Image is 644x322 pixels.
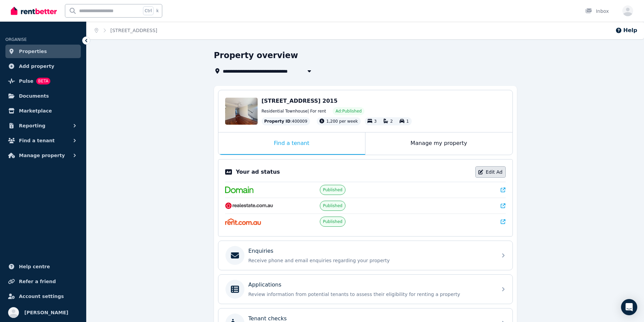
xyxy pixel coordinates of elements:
img: Rent.com.au [225,218,261,225]
span: Find a tenant [19,137,55,145]
span: Pulse [19,77,33,85]
span: Documents [19,92,49,100]
span: 2 [390,119,393,124]
div: Manage my property [365,132,512,155]
a: Documents [5,89,81,103]
div: Inbox [585,8,609,15]
nav: Breadcrumb [87,22,165,39]
button: Reporting [5,119,81,132]
a: Edit Ad [475,166,506,178]
img: RealEstate.com.au [225,202,273,209]
h1: Property overview [214,50,298,61]
a: Add property [5,59,81,73]
button: Manage property [5,149,81,162]
span: [STREET_ADDRESS] 2015 [262,98,338,104]
a: PulseBETA [5,74,81,88]
a: EnquiriesReceive phone and email enquiries regarding your property [218,241,512,270]
span: 1,200 per week [326,119,358,124]
span: k [156,8,159,14]
span: Refer a friend [19,277,56,286]
button: Find a tenant [5,134,81,147]
button: Help [615,26,637,34]
p: Enquiries [248,247,273,255]
span: Ad: Published [335,108,361,114]
span: Property ID [264,119,291,124]
div: Open Intercom Messenger [621,299,637,315]
img: RentBetter [11,6,57,16]
span: Marketplace [19,107,52,115]
span: Help centre [19,263,50,271]
span: Account settings [19,292,64,300]
p: Your ad status [236,168,280,176]
a: Marketplace [5,104,81,118]
a: Account settings [5,290,81,303]
span: Manage property [19,151,65,159]
span: Published [323,187,342,193]
p: Receive phone and email enquiries regarding your property [248,257,493,264]
span: Published [323,203,342,208]
span: Ctrl [143,6,153,15]
span: ORGANISE [5,37,27,42]
a: ApplicationsReview information from potential tenants to assess their eligibility for renting a p... [218,275,512,304]
p: Review information from potential tenants to assess their eligibility for renting a property [248,291,493,298]
img: Domain.com.au [225,187,254,193]
p: Applications [248,281,282,289]
span: Reporting [19,122,45,130]
span: Add property [19,62,54,70]
span: Residential Townhouse | For rent [262,108,326,114]
a: [STREET_ADDRESS] [111,28,158,33]
span: BETA [36,78,50,84]
span: 1 [406,119,409,124]
a: Help centre [5,260,81,273]
a: Properties [5,45,81,58]
a: Refer a friend [5,275,81,288]
div: : 400009 [262,117,310,125]
span: 3 [374,119,377,124]
span: Published [323,219,342,224]
div: Find a tenant [218,132,365,155]
span: [PERSON_NAME] [24,308,68,317]
span: Properties [19,47,47,55]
